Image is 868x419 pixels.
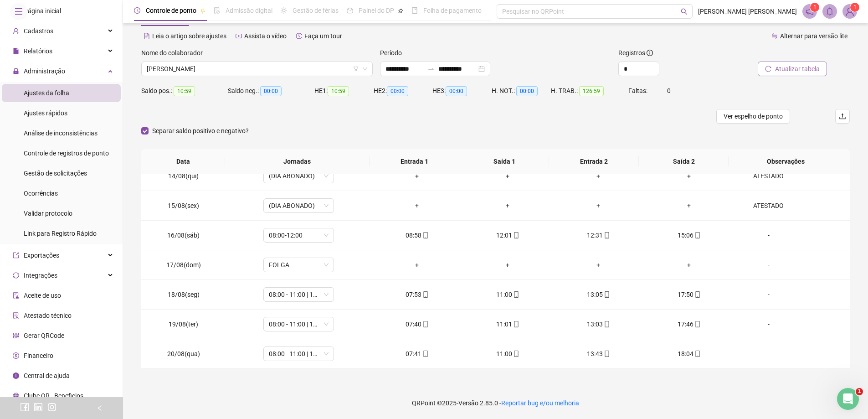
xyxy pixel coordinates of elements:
[432,86,492,96] div: HE 3:
[398,8,403,14] span: pushpin
[549,149,639,174] th: Entrada 2
[15,7,23,16] span: menu
[560,260,637,270] div: +
[304,32,342,40] span: Faça um tour
[742,290,796,300] div: -
[379,319,455,329] div: 07:40
[411,7,418,14] span: book
[603,232,610,238] span: mobile
[24,332,64,339] span: Gerar QRCode
[470,260,546,270] div: +
[693,321,701,327] span: mobile
[810,3,819,12] sup: 1
[374,86,433,96] div: HE 2:
[813,4,817,10] span: 1
[13,272,19,279] span: sync
[470,201,546,211] div: +
[328,86,349,96] span: 10:59
[470,319,546,329] div: 11:01
[24,109,67,117] span: Ajustes rápidos
[775,64,820,74] span: Atualizar tabela
[579,86,604,96] span: 126:59
[492,86,551,96] div: H. NOT.:
[693,291,701,298] span: mobile
[387,86,408,96] span: 00:00
[742,349,796,359] div: -
[379,349,455,359] div: 07:41
[651,171,727,181] div: +
[214,7,220,14] span: file-done
[379,171,455,181] div: +
[603,321,610,327] span: mobile
[560,201,637,211] div: +
[516,86,538,96] span: 00:00
[236,33,242,39] span: youtube
[141,149,225,174] th: Data
[167,232,200,239] span: 16/08(sáb)
[470,230,546,240] div: 12:01
[742,260,796,270] div: -
[24,312,72,319] span: Atestado técnico
[512,291,519,298] span: mobile
[168,291,200,298] span: 18/08(seg)
[742,319,796,329] div: -
[200,8,205,14] span: pushpin
[618,48,653,58] span: Registros
[379,230,455,240] div: 08:58
[729,149,843,174] th: Observações
[146,7,196,14] span: Controle de ponto
[24,67,65,75] span: Administração
[24,392,83,399] span: Clube QR - Beneficios
[347,7,353,14] span: dashboard
[470,290,546,300] div: 11:00
[856,388,863,395] span: 1
[853,4,857,10] span: 1
[296,33,302,39] span: history
[560,290,637,300] div: 13:05
[13,312,19,319] span: solution
[458,399,478,407] span: Versão
[260,86,282,96] span: 00:00
[512,232,519,238] span: mobile
[551,86,628,96] div: H. TRAB.:
[850,3,859,12] sup: Atualize o seu contato no menu Meus Dados
[269,169,329,183] span: (DIA ABONADO)
[560,349,637,359] div: 13:43
[667,87,671,94] span: 0
[24,252,59,259] span: Exportações
[152,32,226,40] span: Leia o artigo sobre ajustes
[269,347,329,361] span: 08:00 - 11:00 | 13:00 - 17:30
[647,50,653,56] span: info-circle
[13,292,19,299] span: audit
[24,89,69,97] span: Ajustes da folha
[359,7,394,14] span: Painel do DP
[13,68,19,74] span: lock
[843,5,857,18] img: 56052
[13,352,19,359] span: dollar
[512,351,519,357] span: mobile
[24,190,58,197] span: Ocorrências
[651,260,727,270] div: +
[147,62,367,76] span: GABRIELA BATISTA DOS SANTOS
[24,47,52,55] span: Relatórios
[421,351,429,357] span: mobile
[244,32,287,40] span: Assista o vídeo
[123,387,868,419] footer: QRPoint © 2025 - 2.85.0 -
[24,230,97,237] span: Link para Registro Rápido
[380,48,408,58] label: Período
[736,156,836,166] span: Observações
[226,7,272,14] span: Admissão digital
[421,321,429,327] span: mobile
[13,393,19,399] span: gift
[560,171,637,181] div: +
[423,7,482,14] span: Folha de pagamento
[459,149,549,174] th: Saída 1
[353,66,359,72] span: filter
[501,399,579,407] span: Reportar bug e/ou melhoria
[826,7,834,16] span: bell
[446,86,467,96] span: 00:00
[724,111,783,121] span: Ver espelho de ponto
[651,319,727,329] div: 17:46
[839,113,846,120] span: upload
[168,202,199,209] span: 15/08(sex)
